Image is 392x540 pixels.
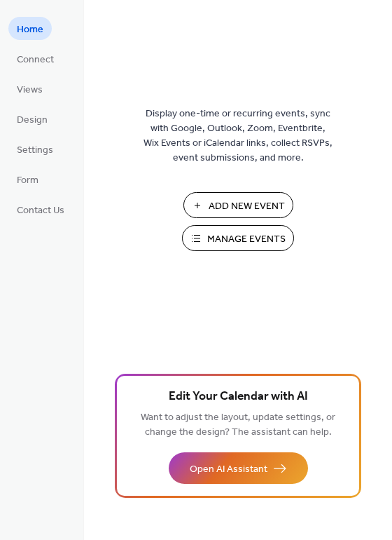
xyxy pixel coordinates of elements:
button: Manage Events [182,225,294,251]
a: Settings [8,137,62,161]
span: Connect [17,53,54,67]
a: Views [8,77,51,100]
span: Form [17,173,38,188]
span: Want to adjust the layout, update settings, or change the design? The assistant can help. [141,408,335,442]
a: Form [8,168,47,191]
span: Display one-time or recurring events, sync with Google, Outlook, Zoom, Eventbrite, Wix Events or ... [143,107,332,166]
span: Home [17,22,43,37]
span: Settings [17,143,53,158]
span: Open AI Assistant [190,462,267,477]
span: Views [17,83,43,97]
a: Home [8,17,52,40]
span: Add New Event [209,199,285,214]
button: Add New Event [183,192,293,218]
button: Open AI Assistant [169,452,308,484]
span: Design [17,113,48,128]
span: Manage Events [207,232,286,247]
span: Contact Us [17,203,64,218]
a: Design [8,107,56,130]
span: Edit Your Calendar with AI [169,387,308,407]
a: Contact Us [8,198,73,221]
a: Connect [8,47,62,70]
